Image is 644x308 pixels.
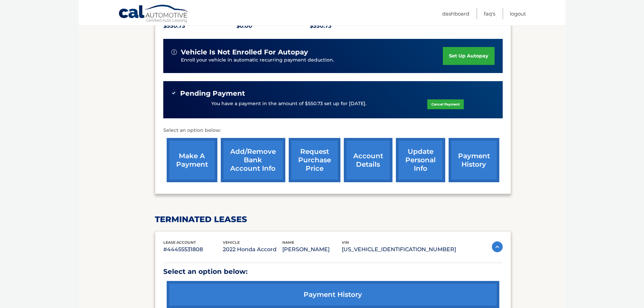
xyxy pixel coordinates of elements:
a: payment history [449,138,499,182]
span: vehicle [223,240,240,245]
a: update personal info [396,138,445,182]
p: Select an option below: [163,266,503,278]
a: set up autopay [443,47,494,65]
a: request purchase price [289,138,340,182]
h2: terminated leases [155,214,511,224]
p: Enroll your vehicle in automatic recurring payment deduction. [181,56,443,64]
span: vin [342,240,349,245]
span: name [282,240,294,245]
p: [PERSON_NAME] [282,245,342,254]
a: account details [344,138,392,182]
span: vehicle is not enrolled for autopay [181,48,308,56]
a: FAQ's [484,8,495,19]
img: accordion-active.svg [492,241,503,252]
a: Add/Remove bank account info [221,138,285,182]
span: Pending Payment [180,89,245,98]
a: Logout [510,8,526,19]
p: $550.73 [163,21,237,31]
p: 2022 Honda Accord [223,245,282,254]
a: Cal Automotive [118,4,189,24]
a: Cancel Payment [427,99,464,109]
a: Dashboard [442,8,469,19]
p: #44455531808 [163,245,223,254]
span: lease account [163,240,196,245]
p: $0.00 [236,21,310,31]
p: [US_VEHICLE_IDENTIFICATION_NUMBER] [342,245,456,254]
p: Select an option below: [163,126,503,135]
img: check-green.svg [171,91,176,95]
p: You have a payment in the amount of $550.73 set up for [DATE]. [211,100,366,108]
img: alert-white.svg [171,49,177,55]
a: make a payment [167,138,217,182]
p: $550.73 [310,21,383,31]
